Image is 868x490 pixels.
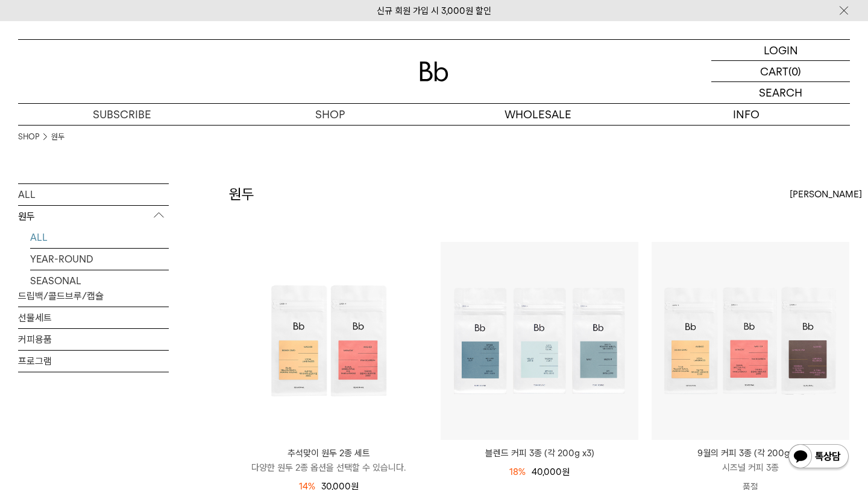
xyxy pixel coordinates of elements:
[652,242,849,440] img: 9월의 커피 3종 (각 200g x3)
[441,242,638,440] img: 블렌드 커피 3종 (각 200g x3)
[230,446,427,475] a: 추석맞이 원두 2종 세트 다양한 원두 2종 옵션을 선택할 수 있습니다.
[18,307,169,328] a: 선물세트
[441,446,638,460] a: 블렌드 커피 3종 (각 200g x3)
[377,5,491,16] a: 신규 회원 가입 시 3,000원 할인
[434,104,642,125] p: WHOLESALE
[230,460,427,475] p: 다양한 원두 2종 옵션을 선택할 수 있습니다.
[18,206,169,227] p: 원두
[30,270,169,291] a: SEASONAL
[226,104,434,125] a: SHOP
[652,446,849,475] a: 9월의 커피 3종 (각 200g x3) 시즈널 커피 3종
[229,184,254,205] h2: 원두
[652,460,849,475] p: 시즈널 커피 3종
[790,187,862,202] span: [PERSON_NAME]
[420,62,448,81] img: 로고
[759,82,802,103] p: SEARCH
[230,446,427,460] p: 추석맞이 원두 2종 세트
[30,249,169,270] a: YEAR-ROUND
[787,443,850,472] img: 카카오톡 채널 1:1 채팅 버튼
[532,466,570,477] span: 40,000
[51,131,64,143] a: 원두
[18,184,169,205] a: ALL
[18,104,226,125] a: SUBSCRIBE
[711,61,850,82] a: CART (0)
[18,351,169,372] a: 프로그램
[18,285,169,307] a: 드립백/콜드브루/캡슐
[711,40,850,61] a: LOGIN
[18,131,39,143] a: SHOP
[642,104,850,125] p: INFO
[18,329,169,350] a: 커피용품
[562,466,570,477] span: 원
[788,61,801,81] p: (0)
[764,40,798,60] p: LOGIN
[652,446,849,460] p: 9월의 커피 3종 (각 200g x3)
[30,227,169,248] a: ALL
[509,465,526,479] div: 18%
[230,242,427,440] img: 추석맞이 원두 2종 세트
[760,61,788,81] p: CART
